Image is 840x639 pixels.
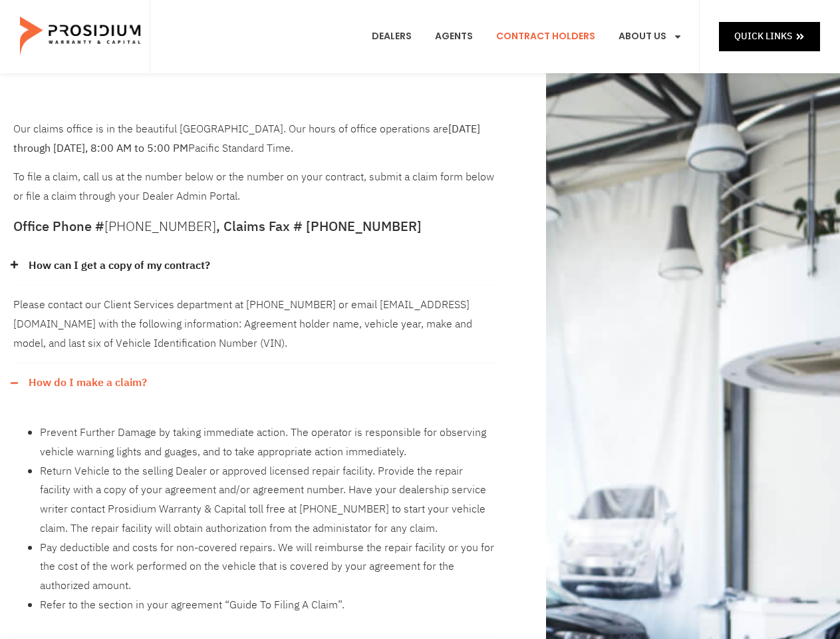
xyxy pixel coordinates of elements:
[40,462,496,538] li: Return Vehicle to the selling Dealer or approved licensed repair facility. Provide the repair fac...
[425,12,483,61] a: Agents
[13,403,496,636] div: How do I make a claim?
[13,121,480,156] b: [DATE] through [DATE], 8:00 AM to 5:00 PM
[104,216,216,236] a: [PHONE_NUMBER]
[362,12,422,61] a: Dealers
[13,220,496,233] h5: Office Phone # , Claims Fax # [PHONE_NUMBER]
[29,373,147,393] a: How do I make a claim?
[13,286,496,363] div: How can I get a copy of my contract?
[40,423,496,462] li: Prevent Further Damage by taking immediate action. The operator is responsible for observing vehi...
[719,22,820,51] a: Quick Links
[40,596,496,615] li: Refer to the section in your agreement “Guide To Filing A Claim”.
[13,120,496,158] p: Our claims office is in the beautiful [GEOGRAPHIC_DATA]. Our hours of office operations are Pacif...
[13,363,496,403] div: How do I make a claim?
[609,12,692,61] a: About Us
[13,120,496,206] div: To file a claim, call us at the number below or the number on your contract, submit a claim form ...
[362,12,692,61] nav: Menu
[486,12,605,61] a: Contract Holders
[13,246,496,286] div: How can I get a copy of my contract?
[734,28,792,45] span: Quick Links
[29,256,210,276] a: How can I get a copy of my contract?
[40,538,496,596] li: Pay deductible and costs for non-covered repairs. We will reimburse the repair facility or you fo...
